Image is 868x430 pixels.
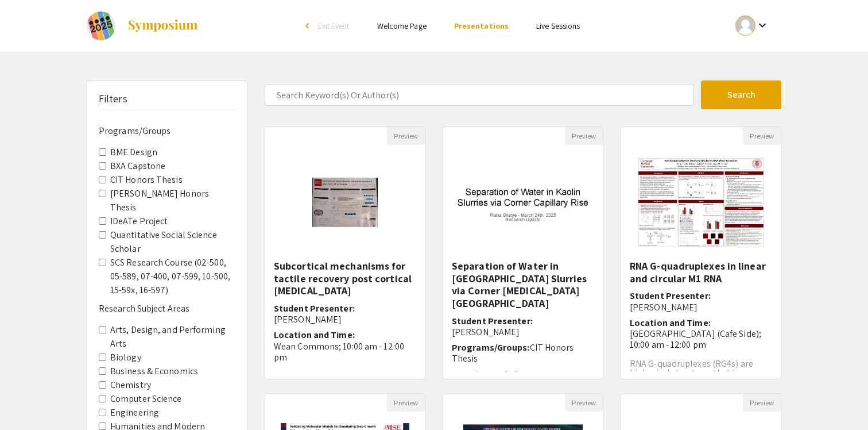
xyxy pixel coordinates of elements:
input: Search Keyword(s) Or Author(s) [265,84,694,106]
span: [PERSON_NAME] [452,326,520,338]
label: Business & Economics [110,364,198,378]
button: Preview [387,394,425,412]
a: Live Sessions [536,21,580,31]
p: [GEOGRAPHIC_DATA] (Cafe Side); 10:00 am - 12:00 pm [630,328,772,350]
button: Preview [565,394,603,412]
img: Meeting of the Minds 2025 Pittsburgh [87,11,115,40]
button: Preview [743,394,781,412]
label: Biology [110,351,141,364]
span: Location and Time: [630,317,711,329]
h5: Subcortical mechanisms for tactile recovery post cortical [MEDICAL_DATA] [274,260,416,297]
label: Chemistry [110,378,151,392]
mat-icon: Expand account dropdown [755,18,769,32]
button: Search [701,80,781,109]
label: IDeATe Project [110,214,168,228]
span: [PERSON_NAME] [274,313,342,325]
label: Quantitative Social Science Scholar [110,228,235,256]
h6: Student Presenter: [274,303,416,325]
span: Location and Time: [274,329,355,341]
button: Preview [565,127,603,145]
span: Programs/Groups: [452,341,530,354]
span: Exit Event [318,21,350,31]
h5: Filters [99,93,127,105]
label: CIT Honors Thesis [110,173,183,187]
label: Arts, Design, and Performing Arts [110,323,235,351]
label: SCS Research Course (02-500, 05-589, 07-400, 07-599, 10-500, 15-59x, 16-597) [110,256,235,297]
label: Computer Science [110,392,182,406]
a: Meeting of the Minds 2025 Pittsburgh [87,11,199,40]
a: Welcome Page [377,21,427,31]
h5: Separation of Water in [GEOGRAPHIC_DATA] Slurries via Corner [MEDICAL_DATA][GEOGRAPHIC_DATA] [452,260,594,309]
img: <p><span style="background-color: transparent; color: rgb(0, 0, 0);">Separation of Water in Kaoli... [443,152,603,252]
h5: RNA G-quadruplexes in linear and circular M1 RNA [630,260,772,285]
p: Wean Commons; 10:00 am - 12:00 pm [274,341,416,363]
label: BME Design [110,145,157,159]
h6: Programs/Groups [99,125,235,136]
img: <p>RNA G-quadruplexes in linear and circular M1 RNA</p> [625,145,777,260]
div: Open Presentation <p><span style="background-color: transparent; color: rgb(0, 0, 0);">Separation... [443,126,603,379]
h6: Student Presenter: [630,290,772,312]
a: Presentations [454,21,509,31]
span: RNA G-quadruplexes (RG4s) are biological structures that have... [630,358,756,379]
span: Location and Time: [452,368,533,380]
div: arrow_back_ios [305,22,312,29]
img: Symposium by ForagerOne [127,19,199,33]
label: BXA Capstone [110,159,165,173]
div: Open Presentation <p>Subcortical mechanisms for tactile recovery post cortical ischemia</p> [265,126,425,379]
div: Open Presentation <p>RNA G-quadruplexes in linear and circular M1 RNA</p> [621,126,781,379]
iframe: Chat [9,378,49,421]
label: Engineering [110,406,159,420]
span: [PERSON_NAME] [630,301,697,313]
h6: Research Subject Areas [99,303,235,314]
label: [PERSON_NAME] Honors Thesis [110,187,235,214]
span: CIT Honors Thesis [452,341,574,364]
h6: Student Presenter: [452,316,594,337]
button: Preview [743,127,781,145]
button: Expand account dropdown [723,13,781,39]
button: Preview [387,127,425,145]
img: <p>Subcortical mechanisms for tactile recovery post cortical ischemia</p> [301,145,389,260]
